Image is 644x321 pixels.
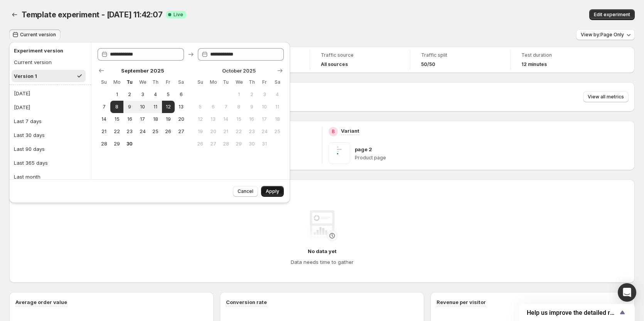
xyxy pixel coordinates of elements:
[175,88,187,101] button: Saturday September 6 2025
[233,113,245,125] button: Wednesday October 15 2025
[219,125,232,138] button: Tuesday October 21 2025
[162,88,175,101] button: Friday September 5 2025
[261,91,268,98] span: 3
[175,125,187,138] button: Saturday September 27 2025
[274,79,281,85] span: Sa
[110,88,123,101] button: Monday September 1 2025
[275,65,285,76] button: Show next month, November 2025
[583,91,629,102] button: View all metrics
[152,91,158,98] span: 4
[341,127,359,135] p: Variant
[101,141,107,147] span: 28
[308,247,337,255] h4: No data yet
[139,116,146,122] span: 17
[175,113,187,125] button: Saturday September 20 2025
[9,29,61,40] button: Current version
[136,113,149,125] button: Wednesday September 17 2025
[12,157,89,169] button: Last 365 days
[136,76,149,88] th: Wednesday
[261,116,268,122] span: 17
[139,91,146,98] span: 3
[126,79,133,85] span: Tu
[329,142,350,164] img: page 2
[123,88,136,101] button: Tuesday September 2 2025
[245,88,258,101] button: Thursday October 2 2025
[332,128,335,135] h2: B
[178,116,184,122] span: 20
[152,128,158,135] span: 25
[136,88,149,101] button: Wednesday September 3 2025
[197,116,204,122] span: 12
[236,104,242,110] span: 8
[274,91,281,98] span: 4
[14,47,83,54] h2: Experiment version
[152,116,158,122] span: 18
[233,125,245,138] button: Wednesday October 22 2025
[207,125,219,138] button: Monday October 20 2025
[271,88,284,101] button: Saturday October 4 2025
[271,113,284,125] button: Saturday October 18 2025
[15,298,67,306] h3: Average order value
[149,88,162,101] button: Thursday September 4 2025
[162,125,175,138] button: Friday September 26 2025
[248,91,255,98] span: 2
[152,79,158,85] span: Th
[521,52,600,58] span: Test duration
[261,104,268,110] span: 10
[12,171,89,183] button: Last month
[210,141,216,147] span: 27
[233,76,245,88] th: Wednesday
[618,283,636,302] div: Open Intercom Messenger
[126,104,133,110] span: 9
[223,79,229,85] span: Tu
[14,145,45,153] div: Last 90 days
[210,104,216,110] span: 6
[421,51,499,68] a: Traffic split50/50
[113,141,120,147] span: 29
[521,51,600,68] a: Test duration12 minutes
[210,128,216,135] span: 20
[14,117,42,125] div: Last 7 days
[165,79,172,85] span: Fr
[261,128,268,135] span: 24
[101,104,107,110] span: 7
[233,186,258,197] button: Cancel
[194,125,207,138] button: Sunday October 19 2025
[22,10,163,19] span: Template experiment - [DATE] 11:42:07
[207,101,219,113] button: Monday October 6 2025
[98,76,110,88] th: Sunday
[527,309,618,316] span: Help us improve the detailed report for A/B campaigns
[223,128,229,135] span: 21
[307,210,337,241] img: No data yet
[274,116,281,122] span: 18
[245,125,258,138] button: Thursday October 23 2025
[162,113,175,125] button: Friday September 19 2025
[126,116,133,122] span: 16
[123,125,136,138] button: Tuesday September 23 2025
[178,79,184,85] span: Sa
[149,101,162,113] button: Thursday September 11 2025
[274,128,281,135] span: 25
[261,186,284,197] button: Apply
[219,113,232,125] button: Tuesday October 14 2025
[223,141,229,147] span: 28
[576,29,635,40] button: View by:Page Only
[197,128,204,135] span: 19
[197,79,204,85] span: Su
[113,128,120,135] span: 22
[521,61,547,68] span: 12 minutes
[219,101,232,113] button: Tuesday October 7 2025
[437,298,486,306] h3: Revenue per visitor
[139,79,146,85] span: We
[527,308,627,317] button: Show survey - Help us improve the detailed report for A/B campaigns
[236,128,242,135] span: 22
[123,76,136,88] th: Tuesday
[165,104,172,110] span: 12
[136,101,149,113] button: Wednesday September 10 2025
[258,88,271,101] button: Friday October 3 2025
[219,76,232,88] th: Tuesday
[236,91,242,98] span: 1
[123,101,136,113] button: Tuesday September 9 2025
[98,113,110,125] button: Sunday September 14 2025
[149,76,162,88] th: Thursday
